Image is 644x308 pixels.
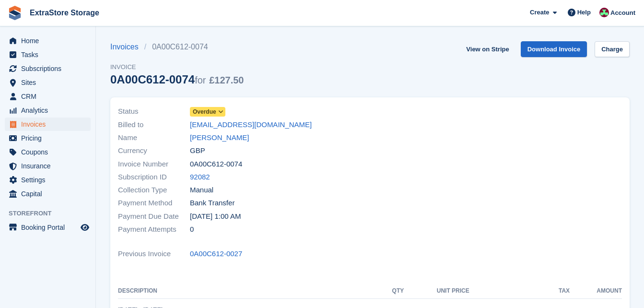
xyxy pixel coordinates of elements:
[21,187,79,201] span: Capital
[118,172,190,183] span: Subscription ID
[118,132,190,143] span: Name
[21,62,79,75] span: Subscriptions
[190,145,205,156] span: GBP
[118,198,190,209] span: Payment Method
[21,118,79,131] span: Invoices
[462,41,513,57] a: View on Stripe
[190,224,194,235] span: 0
[5,159,91,173] a: menu
[21,159,79,173] span: Insurance
[190,159,242,170] span: 0A00C612-0074
[380,284,404,299] th: QTY
[190,106,225,117] a: Overdue
[190,198,234,209] span: Bank Transfer
[118,106,190,117] span: Status
[118,119,190,130] span: Billed to
[21,145,79,159] span: Coupons
[5,131,91,145] a: menu
[190,249,242,260] a: 0A00C612-0027
[118,211,190,222] span: Payment Due Date
[5,145,91,159] a: menu
[21,34,79,47] span: Home
[5,48,91,61] a: menu
[118,249,190,260] span: Previous Invoice
[8,6,22,20] img: stora-icon-8386f47178a22dfd0bd8f6a31ec36ba5ce8667c1dd55bd0f319d3a0aa187defe.svg
[5,90,91,103] a: menu
[21,131,79,145] span: Pricing
[21,221,79,234] span: Booking Portal
[5,173,91,187] a: menu
[118,145,190,156] span: Currency
[118,185,190,196] span: Collection Type
[190,119,312,130] a: [EMAIL_ADDRESS][DOMAIN_NAME]
[5,76,91,89] a: menu
[26,5,103,21] a: ExtraStore Storage
[79,222,91,233] a: Preview store
[599,8,609,17] img: Chelsea Parker
[5,187,91,201] a: menu
[570,284,622,299] th: Amount
[21,104,79,117] span: Analytics
[5,62,91,75] a: menu
[595,41,630,57] a: Charge
[21,173,79,187] span: Settings
[469,284,570,299] th: Tax
[110,62,244,72] span: Invoice
[21,76,79,89] span: Sites
[21,90,79,103] span: CRM
[21,48,79,61] span: Tasks
[118,159,190,170] span: Invoice Number
[110,73,244,86] div: 0A00C612-0074
[577,8,591,17] span: Help
[521,41,587,57] a: Download Invoice
[5,34,91,47] a: menu
[110,41,244,53] nav: breadcrumbs
[610,8,635,18] span: Account
[195,75,206,85] span: for
[209,75,244,85] span: £127.50
[530,8,549,17] span: Create
[190,211,241,222] time: 2025-08-17 00:00:00 UTC
[404,284,469,299] th: Unit Price
[5,104,91,117] a: menu
[5,221,91,234] a: menu
[5,118,91,131] a: menu
[190,172,210,183] a: 92082
[193,107,216,116] span: Overdue
[118,284,380,299] th: Description
[190,185,213,196] span: Manual
[118,224,190,235] span: Payment Attempts
[110,41,144,53] a: Invoices
[190,132,249,143] a: [PERSON_NAME]
[9,209,95,218] span: Storefront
